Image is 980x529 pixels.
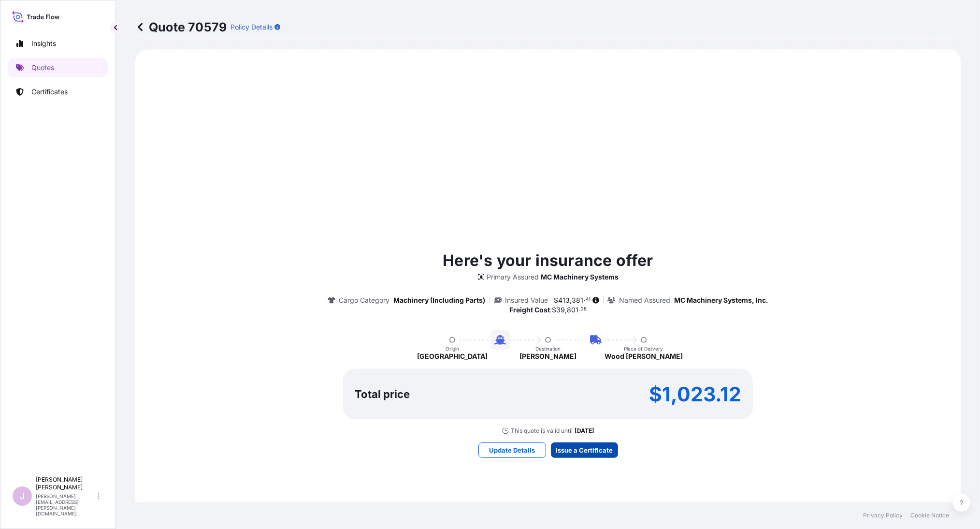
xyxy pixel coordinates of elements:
span: . [579,308,580,311]
p: Origin [446,346,459,352]
button: Issue a Certificate [551,442,618,458]
a: Cookie Notice [910,512,949,519]
p: Destination [535,346,561,352]
p: Named Assured [619,295,670,305]
p: [DATE] [575,427,595,435]
span: . [584,298,586,301]
p: Primary Assured [487,272,539,282]
p: Policy Details [231,22,273,32]
span: 28 [581,308,587,311]
p: Certificates [31,87,68,97]
span: , [565,307,567,313]
p: Quote 70579 [135,19,227,35]
span: , [570,297,572,304]
p: [PERSON_NAME][EMAIL_ADDRESS][PERSON_NAME][DOMAIN_NAME] [36,493,96,516]
span: 39 [556,307,565,313]
a: Privacy Policy [863,512,903,519]
span: J [20,491,25,501]
p: [PERSON_NAME] [519,352,576,361]
p: Insights [31,39,56,48]
p: MC Machinery Systems [541,272,619,282]
p: $1,023.12 [649,386,741,402]
span: 41 [586,298,591,301]
b: Freight Cost [509,306,550,314]
p: MC Machinery Systems, Inc. [674,295,768,305]
span: 381 [572,297,584,304]
p: Machinery (Including Parts) [394,295,486,305]
p: Update Details [489,445,535,455]
p: [PERSON_NAME] [PERSON_NAME] [36,476,96,491]
p: [GEOGRAPHIC_DATA] [417,352,488,361]
button: Update Details [478,442,546,458]
p: Place of Delivery [624,346,663,352]
p: Insured Value [505,295,548,305]
span: $ [554,297,559,304]
p: Total price [355,389,410,399]
span: $ [552,307,556,313]
a: Insights [8,34,108,53]
span: 413 [559,297,570,304]
a: Quotes [8,58,108,77]
span: 801 [567,307,578,313]
p: Cargo Category [339,295,390,305]
p: Wood [PERSON_NAME] [605,352,683,361]
a: Certificates [8,82,108,102]
p: : [509,305,587,315]
p: Issue a Certificate [556,445,613,455]
p: This quote is valid until [511,427,573,435]
p: Here's your insurance offer [443,249,653,272]
p: Quotes [31,63,54,73]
